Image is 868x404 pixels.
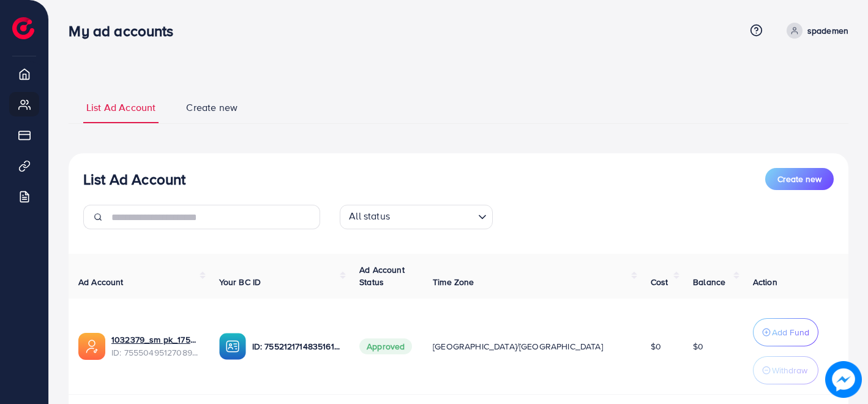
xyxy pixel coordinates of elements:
p: spademen [807,23,848,38]
h3: My ad accounts [69,22,183,40]
input: Search for option [394,207,473,226]
span: Create new [777,173,821,185]
button: Withdraw [753,356,818,384]
span: Ad Account [78,276,124,288]
span: $0 [651,340,661,353]
div: Search for option [340,205,493,229]
span: List Ad Account [86,101,155,115]
p: ID: 7552121714835161095 [252,339,340,354]
a: 1032379_sm pk_1759047149589 [111,333,200,346]
a: spademen [782,23,848,39]
button: Add Fund [753,318,818,346]
span: [GEOGRAPHIC_DATA]/[GEOGRAPHIC_DATA] [433,340,603,353]
img: image [829,365,858,394]
span: Cost [651,276,668,288]
span: $0 [693,340,703,353]
span: Approved [359,338,412,354]
span: All status [346,207,392,226]
img: ic-ads-acc.e4c84228.svg [78,333,105,360]
span: Balance [693,276,725,288]
button: Create new [765,168,834,190]
span: Time Zone [433,276,474,288]
p: Withdraw [772,363,807,378]
img: ic-ba-acc.ded83a64.svg [219,333,246,360]
span: Create new [186,101,238,115]
div: <span class='underline'>1032379_sm pk_1759047149589</span></br>7555049512708964370 [111,333,200,359]
h3: List Ad Account [83,170,185,188]
p: Add Fund [772,325,809,340]
span: ID: 7555049512708964370 [111,346,200,359]
span: Action [753,276,777,288]
img: logo [12,17,34,39]
span: Your BC ID [219,276,261,288]
span: Ad Account Status [359,264,405,288]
